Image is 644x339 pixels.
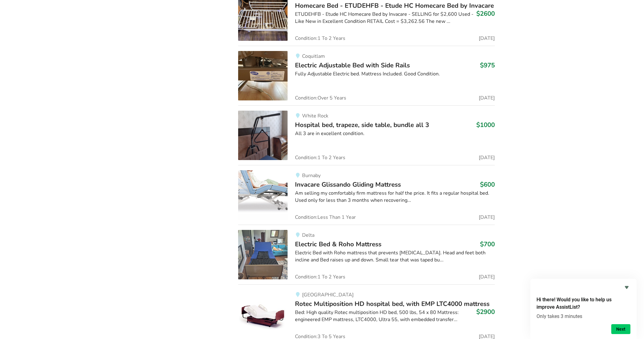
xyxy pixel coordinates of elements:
a: bedroom equipment-electric adjustable bed with side railsCoquitlamElectric Adjustable Bed with Si... [238,46,495,105]
span: [DATE] [479,155,495,160]
div: Am selling my comfortably firm mattress for half the price. It fits a regular hospital bed. Used ... [295,190,495,204]
span: Delta [302,232,314,239]
span: Condition: Over 5 Years [295,95,346,100]
span: [DATE] [479,215,495,220]
span: Burnaby [302,172,321,179]
h3: $975 [480,61,495,69]
span: Electric Bed & Roho Mattress [295,240,381,248]
img: bedroom equipment-electric adjustable bed with side rails [238,51,288,100]
h2: Hi there! Would you like to help us improve AssistList? [537,296,630,311]
div: Hi there! Would you like to help us improve AssistList? [537,284,630,334]
img: bedroom equipment-hospital bed, trapeze, side table, bundle all 3 [238,111,288,160]
img: bedroom equipment-electric bed & roho mattress [238,230,288,279]
h3: $1000 [476,121,495,129]
div: ETUDEHFB - Etude HC Homecare Bed by Invacare - SELLING for $2,600 Used - Like New in Excellent Co... [295,11,495,25]
img: bedroom equipment-invacare glissando gliding mattress [238,170,288,220]
span: [DATE] [479,95,495,100]
span: [DATE] [479,334,495,339]
img: bedroom equipment-rotec multiposition hd hospital bed, with emp ltc4000 mattress [238,290,288,339]
span: Invacare Glissando Gliding Mattress [295,180,401,189]
a: bedroom equipment-electric bed & roho mattressDeltaElectric Bed & Roho Mattress$700Electric Bed w... [238,225,495,284]
span: [DATE] [479,274,495,279]
span: Rotec Multiposition HD hospital bed, with EMP LTC4000 mattress [295,299,490,308]
span: Electric Adjustable Bed with Side Rails [295,61,410,70]
button: Hide survey [623,284,630,291]
h3: $600 [480,180,495,189]
a: bedroom equipment-hospital bed, trapeze, side table, bundle all 3White RockHospital bed, trapeze,... [238,105,495,165]
span: [DATE] [479,36,495,41]
span: Homecare Bed - ETUDEHFB - Etude HC Homecare Bed by Invacare [295,1,494,10]
div: All 3 are in excellent condition. [295,130,495,137]
span: Coquitlam [302,53,325,60]
h3: $2600 [476,10,495,18]
div: Fully Adjustable Electric bed. Mattress Included. Good Condition. [295,70,495,78]
span: Condition: 1 To 2 Years [295,36,345,41]
div: Electric Bed with Roho mattress that prevents [MEDICAL_DATA]. Head and feet both incline and Bed ... [295,249,495,264]
span: Condition: 1 To 2 Years [295,155,345,160]
span: [GEOGRAPHIC_DATA] [302,291,354,298]
div: Bed: High quality Rotec multiposition HD bed, 500 lbs, 54 x 80 Mattress: engineered EMP mattress,... [295,309,495,323]
h3: $2900 [476,308,495,316]
a: bedroom equipment-invacare glissando gliding mattressBurnabyInvacare Glissando Gliding Mattress$6... [238,165,495,225]
span: White Rock [302,112,328,119]
span: Hospital bed, trapeze, side table, bundle all 3 [295,121,429,129]
span: Condition: 1 To 2 Years [295,274,345,279]
span: Condition: 3 To 5 Years [295,334,345,339]
span: Condition: Less Than 1 Year [295,215,356,220]
p: Only takes 3 minutes [537,313,630,319]
h3: $700 [480,240,495,248]
button: Next question [611,324,630,334]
